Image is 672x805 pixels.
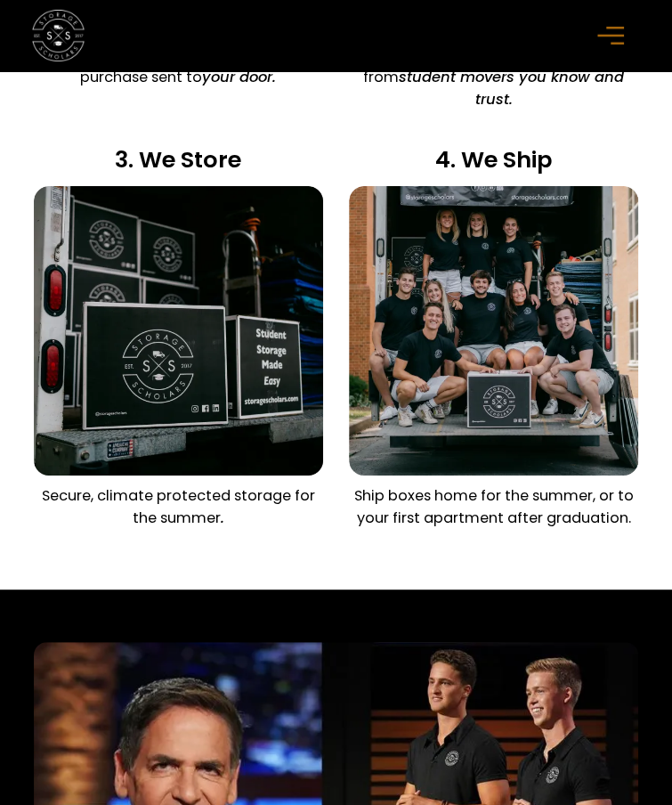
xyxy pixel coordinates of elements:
[349,485,638,529] p: Ship boxes home for the summer, or to your first apartment after graduation.
[202,67,276,87] em: your door.
[349,45,638,111] p: Door to Door pick-up and delivery from
[34,186,323,476] img: We store your boxes.
[34,485,323,529] p: Secure, climate protected storage for the summer
[32,10,84,61] a: home
[587,10,639,61] div: menu
[115,146,241,174] h3: 3. We Store
[399,67,624,110] em: student movers you know and trust.
[221,508,224,528] em: .
[349,186,638,476] img: We ship your belongings.
[435,146,552,174] h3: 4. We Ship
[32,10,84,61] img: Storage Scholars main logo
